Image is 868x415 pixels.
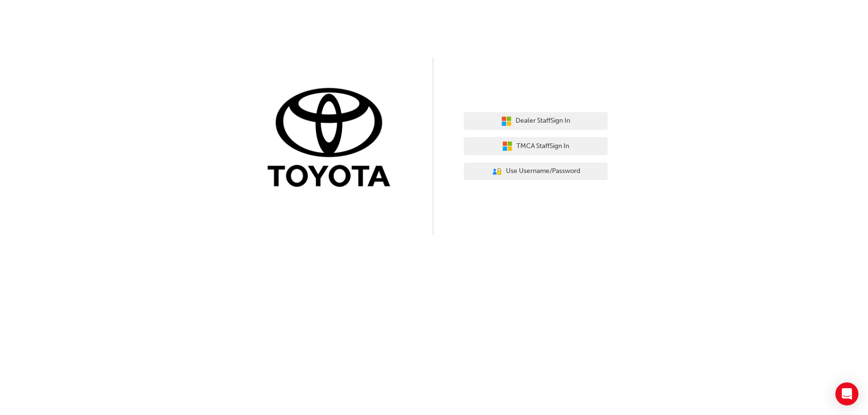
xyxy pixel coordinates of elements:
span: TMCA Staff Sign In [516,141,569,152]
button: TMCA StaffSign In [464,137,608,155]
span: Use Username/Password [506,166,580,177]
span: Dealer Staff Sign In [516,115,570,127]
button: Use Username/Password [464,162,608,181]
img: Trak [260,86,404,192]
button: Dealer StaffSign In [464,112,608,130]
div: Open Intercom Messenger [835,382,858,405]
